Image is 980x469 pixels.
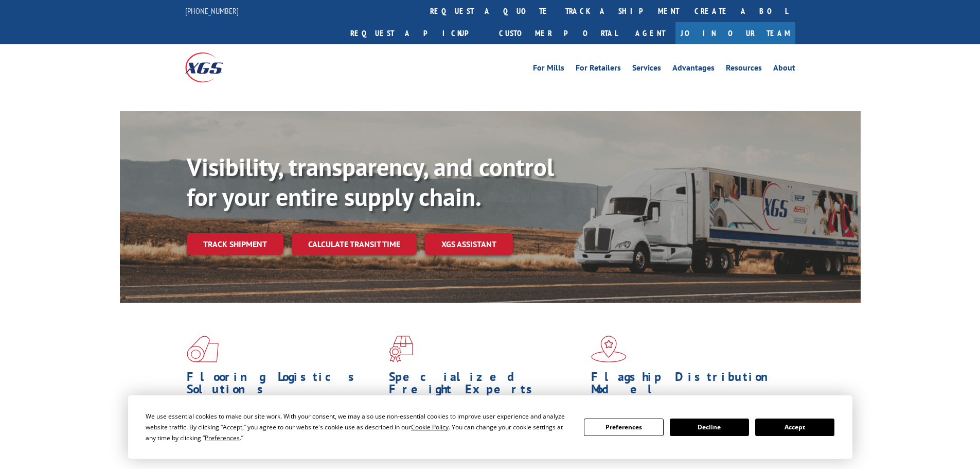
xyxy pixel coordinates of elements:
[292,233,417,255] a: Calculate transit time
[625,22,675,44] a: Agent
[187,336,219,362] img: xgs-icon-total-supply-chain-intelligence-red
[584,419,663,436] button: Preferences
[675,22,795,44] a: Join Our Team
[425,233,513,255] a: XGS ASSISTANT
[632,64,661,75] a: Services
[187,371,381,401] h1: Flooring Logistics Solutions
[533,64,564,75] a: For Mills
[576,64,621,75] a: For Retailers
[672,64,715,75] a: Advantages
[128,395,852,459] div: Cookie Consent Prompt
[491,22,625,44] a: Customer Portal
[773,64,795,75] a: About
[411,423,449,431] span: Cookie Policy
[343,22,491,44] a: Request a pickup
[146,411,572,443] div: We use essential cookies to make our site work. With your consent, we may also use non-essential ...
[670,419,749,436] button: Decline
[389,371,583,401] h1: Specialized Freight Experts
[389,336,413,362] img: xgs-icon-focused-on-flooring-red
[591,336,627,362] img: xgs-icon-flagship-distribution-model-red
[755,419,834,436] button: Accept
[187,151,554,213] b: Visibility, transparency, and control for your entire supply chain.
[591,371,786,401] h1: Flagship Distribution Model
[205,433,240,442] span: Preferences
[187,233,283,255] a: Track shipment
[185,6,239,16] a: [PHONE_NUMBER]
[726,64,762,75] a: Resources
